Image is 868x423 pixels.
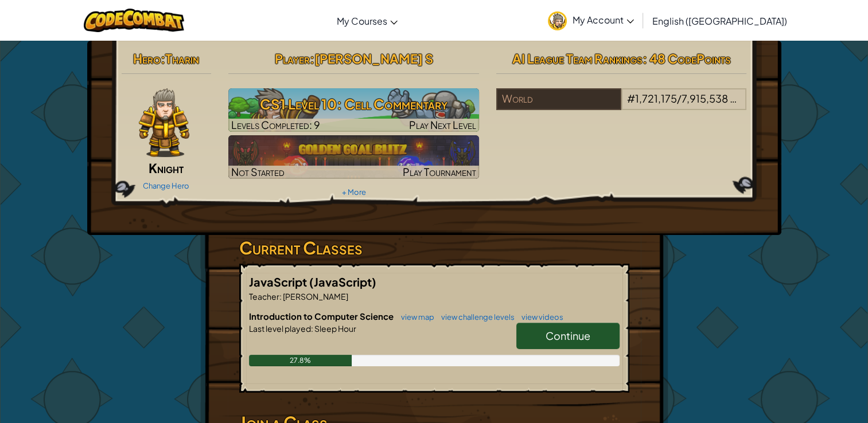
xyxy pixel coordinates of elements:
a: view challenge levels [435,312,515,322]
span: [PERSON_NAME] S [314,50,433,66]
span: Continue [546,329,590,342]
a: My Account [542,2,640,38]
span: Not Started [231,165,285,178]
span: : [309,50,314,66]
span: Hero [133,50,161,66]
span: Last level played [249,323,311,334]
img: knight-pose.png [139,88,189,157]
img: avatar [548,11,567,30]
span: Levels Completed: 9 [231,118,320,131]
span: Sleep Hour [313,323,356,334]
span: Play Next Level [409,118,476,131]
span: players [730,92,761,105]
img: Golden Goal [228,135,479,179]
a: My Courses [331,5,403,36]
a: view videos [516,312,563,322]
div: 27.8% [249,355,352,366]
span: Knight [149,160,184,176]
span: AI League Team Rankings [512,50,643,66]
a: World#1,721,175/7,915,538players [496,99,747,112]
a: English ([GEOGRAPHIC_DATA]) [647,5,793,36]
img: CodeCombat logo [84,9,184,32]
a: Play Next Level [228,88,479,132]
span: English ([GEOGRAPHIC_DATA]) [652,15,787,27]
h3: Current Classes [239,235,629,261]
a: view map [395,312,434,322]
span: : [311,323,313,334]
span: (JavaScript) [309,275,376,289]
span: My Account [573,14,634,26]
span: : 48 CodePoints [643,50,731,66]
a: + More [341,187,365,197]
span: Tharin [165,50,199,66]
span: My Courses [337,15,387,27]
span: Player [274,50,309,66]
a: Not StartedPlay Tournament [228,135,479,179]
span: : [279,291,282,301]
span: 7,915,538 [682,92,728,105]
div: World [496,88,621,110]
h3: CS1 Level 10: Cell Commentary [228,91,479,117]
span: Introduction to Computer Science [249,311,395,322]
a: Change Hero [143,181,189,190]
span: Teacher [249,291,279,301]
span: # [627,92,635,105]
span: : [161,50,165,66]
span: 1,721,175 [635,92,677,105]
span: [PERSON_NAME] [282,291,348,301]
img: CS1 Level 10: Cell Commentary [228,88,479,132]
span: JavaScript [249,275,309,289]
span: / [677,92,682,105]
span: Play Tournament [403,165,476,178]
